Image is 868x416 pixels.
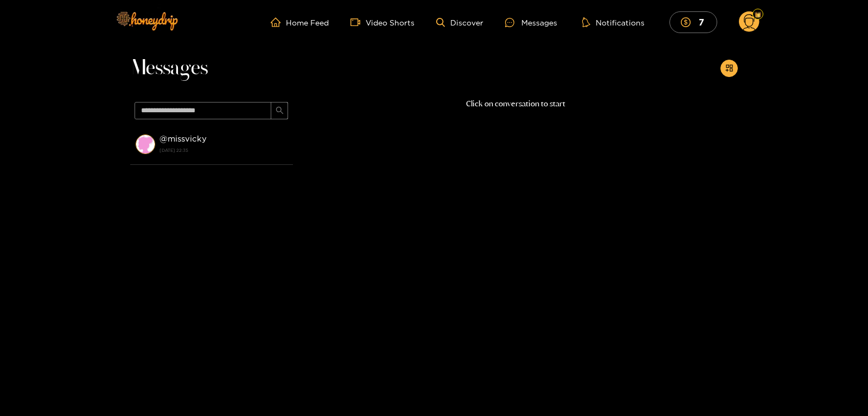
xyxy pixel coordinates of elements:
[669,11,717,33] button: 7
[697,16,706,28] mark: 7
[271,102,288,119] button: search
[350,17,366,27] span: video-camera
[159,134,207,143] strong: @ missvicky
[271,17,329,27] a: Home Feed
[136,135,155,154] img: conversation
[725,64,733,73] span: appstore-add
[271,17,286,27] span: home
[755,11,761,18] img: Fan Level
[130,55,208,81] span: Messages
[159,145,288,155] strong: [DATE] 22:35
[276,106,284,116] span: search
[681,17,696,27] span: dollar
[436,18,483,27] a: Discover
[579,17,648,28] button: Notifications
[720,60,738,77] button: appstore-add
[505,16,557,29] div: Messages
[350,17,414,27] a: Video Shorts
[293,98,738,110] p: Click on conversation to start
